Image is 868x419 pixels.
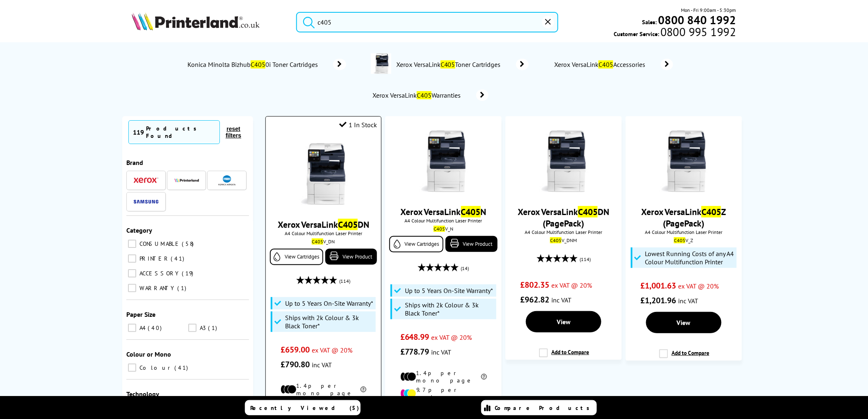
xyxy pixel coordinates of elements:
input: WARRANTY 1 [128,284,136,292]
a: View [646,312,722,333]
li: 1.4p per mono page [281,382,366,397]
a: View [526,311,601,332]
span: £962.82 [521,294,550,305]
span: £802.35 [521,279,550,290]
div: V_DN [272,238,375,245]
div: Products Found [146,125,215,140]
a: Xerox VersaLinkC405Z (PagePack) [641,206,726,229]
span: Mon - Fri 9:00am - 5:30pm [681,6,736,14]
span: (114) [339,273,350,289]
span: (114) [580,252,591,267]
span: £1,001.63 [640,280,676,291]
span: Xerox VersaLink Toner Cartridges [395,60,504,69]
span: inc VAT [432,348,452,356]
img: C405-pagepack-front-small.jpg [533,131,594,192]
mark: C405 [417,91,432,99]
b: 0800 840 1992 [658,12,736,27]
span: ACCESSORY [137,270,181,277]
span: Xerox VersaLink Warranties [372,91,464,99]
a: Compare Products [481,400,597,415]
span: 19 [182,270,195,277]
mark: C405 [578,206,598,218]
span: WARRANTY [137,284,176,292]
span: £1,201.96 [640,295,676,306]
mark: C405 [701,206,721,218]
span: Ships with 2k Colour & 3k Black Toner* [285,314,374,330]
li: 1.4p per mono page [400,369,487,384]
img: Printerland [174,178,199,182]
label: Add to Compare [539,348,589,364]
span: £778.79 [400,346,429,357]
a: Xerox VersaLinkC405N [401,206,487,218]
img: Samsung [134,200,158,204]
li: 9.7p per colour page [400,386,487,401]
span: Colour or Mono [126,350,171,358]
mark: C405 [338,219,358,230]
mark: C405 [598,60,613,69]
span: A4 [137,324,147,332]
span: 0800 995 1992 [659,28,736,36]
span: Customer Service: [614,28,736,38]
a: View Cartridges [389,236,443,252]
span: 1 [177,284,188,292]
a: Xerox VersaLinkC405Warranties [372,89,489,101]
span: 40 [148,324,164,332]
span: 58 [182,240,196,247]
a: Xerox VersaLinkC405Accessories [553,59,673,70]
span: Colour [137,364,174,371]
span: Up to 5 Years On-Site Warranty* [285,299,373,307]
div: 1 In Stock [339,121,377,129]
img: Printerland Logo [132,12,260,30]
a: Printerland Logo [132,12,286,32]
input: CONSUMABLE 58 [128,240,136,248]
input: A4 40 [128,324,136,332]
a: 0800 840 1992 [657,16,736,24]
span: A4 Colour Multifunction Laser Printer [389,218,497,224]
button: reset filters [220,125,247,139]
span: ex VAT @ 20% [678,282,719,290]
span: inc VAT [312,361,332,369]
span: 41 [174,364,190,371]
span: View [557,318,571,326]
span: Ships with 2k Colour & 3k Black Toner* [405,301,494,317]
img: C405_Front-small.jpg [292,143,354,205]
img: Xerox-VersaLink-C405-conspage.jpg [371,53,391,74]
a: Konica Minolta BizhubC4050i Toner Cartridges [187,59,346,70]
mark: C405 [461,206,481,218]
div: V_Z [632,237,736,243]
mark: C405 [441,60,455,69]
mark: C405 [550,237,562,243]
span: PRINTER [137,255,170,262]
mark: C405 [434,226,445,232]
span: 41 [171,255,186,262]
span: CONSUMABLE [137,240,181,247]
label: Add to Compare [659,349,709,365]
input: Colour 41 [128,364,136,372]
span: ex VAT @ 20% [432,333,472,341]
span: A3 [198,324,207,332]
a: Xerox VersaLinkC405Toner Cartridges [395,53,529,76]
span: Lowest Running Costs of any A4 Colour Multifunction Printer [645,250,735,266]
span: Brand [126,158,143,167]
span: 1 [208,324,219,332]
div: V_N [391,226,495,232]
input: PRINTER 41 [128,254,136,263]
span: ex VAT @ 20% [552,281,592,289]
span: 119 [133,128,144,136]
span: £659.00 [281,344,310,355]
span: Recently Viewed (5) [250,404,359,412]
span: £648.99 [400,332,429,342]
span: Xerox VersaLink Accessories [553,60,649,69]
img: Konica Minolta [218,175,236,185]
mark: C405 [251,60,265,69]
span: Konica Minolta Bizhub 0i Toner Cartridges [187,60,321,69]
a: Recently Viewed (5) [245,400,361,415]
span: inc VAT [678,297,698,305]
span: Up to 5 Years On-Site Warranty* [405,286,493,295]
input: Search product or brand [296,12,558,32]
a: View Cartridges [270,249,323,265]
mark: C405 [312,238,323,245]
a: View Product [445,236,498,252]
span: Category [126,226,152,234]
img: C405-Front-small.jpg [413,131,474,192]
